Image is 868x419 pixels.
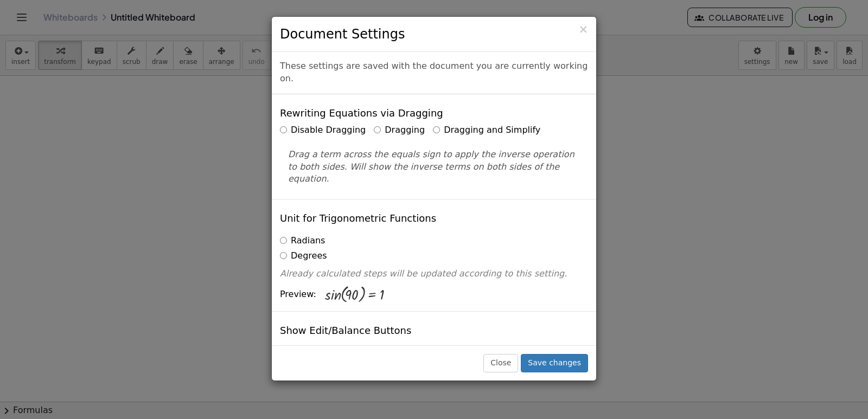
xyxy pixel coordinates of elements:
input: Dragging and Simplify [433,126,440,133]
span: × [578,23,588,36]
label: Dragging and Simplify [433,124,540,137]
input: Radians [280,237,287,244]
label: Dragging [374,124,425,137]
label: Degrees [280,250,327,262]
h4: Unit for Trigonometric Functions [280,213,436,224]
button: Close [483,354,518,372]
button: Save changes [521,354,588,372]
div: These settings are saved with the document you are currently working on. [272,52,596,94]
input: Degrees [280,252,287,259]
h4: Rewriting Equations via Dragging [280,108,443,119]
h4: Show Edit/Balance Buttons [280,325,411,336]
p: Already calculated steps will be updated according to this setting. [280,268,588,280]
h3: Document Settings [280,25,588,43]
label: Disable Dragging [280,124,366,137]
button: Close [578,24,588,35]
input: Disable Dragging [280,126,287,133]
label: Radians [280,235,325,247]
label: Show Edit/Balance Buttons [280,345,407,358]
p: Drag a term across the equals sign to apply the inverse operation to both sides. Will show the in... [288,149,580,186]
span: Preview: [280,288,316,301]
input: Dragging [374,126,381,133]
